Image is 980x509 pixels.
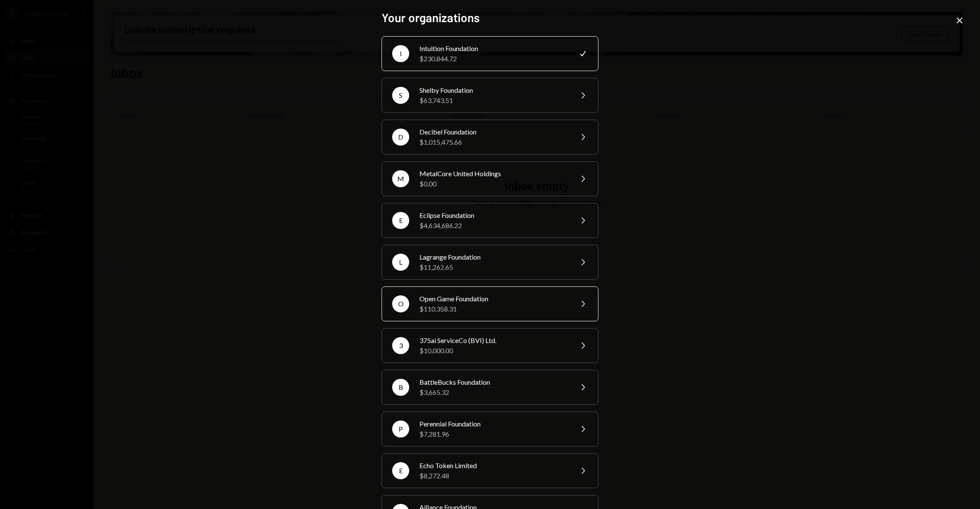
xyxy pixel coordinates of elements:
[392,129,409,146] div: D
[419,137,567,147] div: $1,015,475.66
[419,252,567,262] div: Lagrange Foundation
[392,337,409,354] div: 3
[382,161,598,196] button: MMetalCore United Holdings$0.00
[382,36,598,71] button: IIntuition Foundation$230,844.72
[419,419,567,429] div: Perennial Foundation
[419,471,567,481] div: $8,272.48
[382,412,598,446] button: PPerennial Foundation$7,281.96
[382,370,598,405] button: BBattleBucks Foundation$3,665.32
[392,379,409,396] div: B
[382,245,598,280] button: LLagrange Foundation$11,262.65
[419,127,567,137] div: Decibel Foundation
[419,346,567,356] div: $10,000.00
[392,420,409,438] div: P
[419,460,567,471] div: Echo Token Limited
[392,295,409,312] div: O
[419,377,567,387] div: BattleBucks Foundation
[419,95,567,106] div: $63,743.51
[382,203,598,238] button: EEclipse Foundation$4,634,686.22
[392,87,409,104] div: S
[382,120,598,154] button: DDecibel Foundation$1,015,475.66
[392,254,409,271] div: L
[419,169,567,179] div: MetalCore United Holdings
[392,170,409,187] div: M
[419,262,567,272] div: $11,262.65
[419,54,567,64] div: $230,844.72
[419,210,567,220] div: Eclipse Foundation
[382,78,598,113] button: SShelby Foundation$63,743.51
[419,429,567,439] div: $7,281.96
[392,212,409,229] div: E
[419,304,567,314] div: $110,358.31
[419,335,567,346] div: 375ai ServiceCo (BVI) Ltd.
[382,286,598,321] button: OOpen Game Foundation$110,358.31
[419,85,567,95] div: Shelby Foundation
[382,9,598,26] h2: Your organizations
[382,453,598,488] button: EEcho Token Limited$8,272.48
[419,220,567,231] div: $4,634,686.22
[419,294,567,304] div: Open Game Foundation
[419,43,567,54] div: Intuition Foundation
[382,328,598,363] button: 3375ai ServiceCo (BVI) Ltd.$10,000.00
[392,45,409,62] div: I
[392,462,409,479] div: E
[419,179,567,189] div: $0.00
[419,387,567,397] div: $3,665.32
